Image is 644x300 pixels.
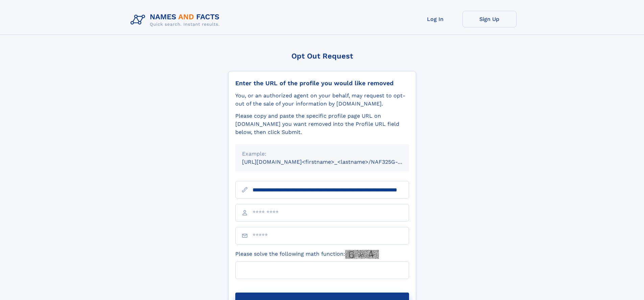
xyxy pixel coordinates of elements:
div: Enter the URL of the profile you would like removed [235,79,409,87]
div: Example: [242,150,402,158]
a: Log In [408,11,462,27]
label: Please solve the following math function: [235,250,379,259]
img: Logo Names and Facts [128,11,225,29]
small: [URL][DOMAIN_NAME]<firstname>_<lastname>/NAF325G-xxxxxxxx [242,159,422,165]
a: Sign Up [462,11,517,27]
div: You, or an authorized agent on your behalf, may request to opt-out of the sale of your informatio... [235,92,409,108]
div: Please copy and paste the specific profile page URL on [DOMAIN_NAME] you want removed into the Pr... [235,112,409,136]
div: Opt Out Request [228,52,416,60]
